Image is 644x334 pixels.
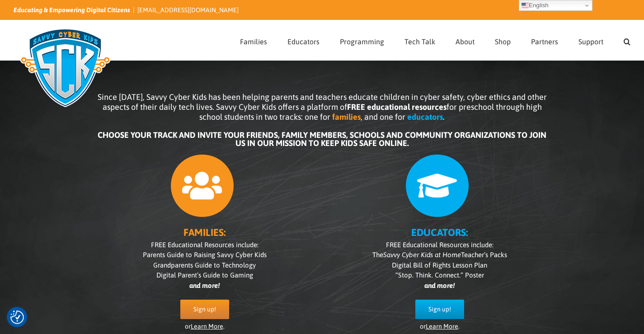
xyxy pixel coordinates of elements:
a: Learn More [426,323,458,330]
span: Since [DATE], Savvy Cyber Kids has been helping parents and teachers educate children in cyber sa... [98,92,547,122]
i: Educating & Empowering Digital Citizens [14,6,130,14]
span: About [456,38,475,45]
i: Savvy Cyber Kids at Home [383,251,461,259]
span: Digital Parent’s Guide to Gaming [156,271,253,279]
span: “Stop. Think. Connect.” Poster [395,271,484,279]
button: Consent Preferences [10,310,24,324]
span: Grandparents Guide to Technology [153,261,256,269]
span: Digital Bill of Rights Lesson Plan [392,261,487,269]
span: or . [420,323,460,330]
a: Tech Talk [404,20,435,60]
b: families [332,112,361,122]
span: Programming [340,38,384,45]
a: Learn More [191,323,223,330]
a: Support [578,20,603,60]
b: FREE educational resources [347,102,447,112]
a: About [456,20,475,60]
b: CHOOSE YOUR TRACK AND INVITE YOUR FRIENDS, FAMILY MEMBERS, SCHOOLS AND COMMUNITY ORGANIZATIONS TO... [98,130,546,148]
span: Families [240,38,267,45]
a: Sign up! [415,300,464,319]
i: and more! [424,282,455,289]
a: Search [624,20,630,60]
a: Partners [531,20,558,60]
a: Sign up! [180,300,229,319]
i: and more! [189,282,220,289]
span: . [443,112,445,122]
b: EDUCATORS: [411,226,468,238]
a: Educators [287,20,320,60]
img: Revisit consent button [10,310,24,324]
span: Educators [287,38,320,45]
span: FREE Educational Resources include: [386,241,494,249]
span: Sign up! [428,306,451,313]
span: FREE Educational Resources include: [151,241,259,249]
a: Programming [340,20,384,60]
img: Savvy Cyber Kids Logo [14,23,117,113]
a: Families [240,20,267,60]
b: educators [407,112,443,122]
span: Support [578,38,603,45]
a: Shop [495,20,511,60]
span: Partners [531,38,558,45]
span: Sign up! [193,306,216,313]
span: The Teacher’s Packs [372,251,507,259]
nav: Main Menu [240,20,630,60]
span: Parents Guide to Raising Savvy Cyber Kids [143,251,267,259]
span: , and one for [361,112,405,122]
span: Tech Talk [404,38,435,45]
span: Shop [495,38,511,45]
a: [EMAIL_ADDRESS][DOMAIN_NAME] [137,6,239,14]
b: FAMILIES: [183,226,226,238]
span: or . [185,323,225,330]
img: en [522,2,529,9]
